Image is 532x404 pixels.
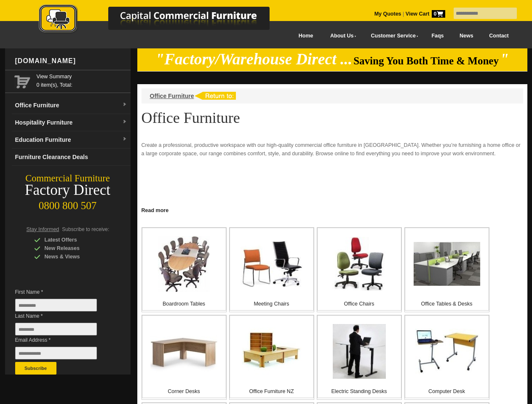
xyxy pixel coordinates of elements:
[321,27,361,45] a: About Us
[5,196,131,212] div: 0800 800 507
[62,226,109,232] span: Subscribe to receive:
[12,114,131,131] a: Hospitality Furnituredropdown
[37,72,127,81] a: View Summary
[333,324,386,379] img: Electric Standing Desks
[142,300,226,308] p: Boardroom Tables
[353,55,499,66] span: Saving You Both Time & Money
[317,227,402,312] a: Office Chairs Office Chairs
[37,72,127,88] span: 0 item(s), Total:
[122,120,127,125] img: dropdown
[230,300,313,308] p: Meeting Chairs
[424,27,452,45] a: Faqs
[15,299,97,311] input: First Name *
[317,315,402,400] a: Electric Standing Desks Electric Standing Desks
[158,236,210,292] img: Boardroom Tables
[414,242,480,286] img: Office Tables & Desks
[318,387,401,396] p: Electric Standing Desks
[34,236,114,244] div: Latest Offers
[142,315,227,400] a: Corner Desks Corner Desks
[150,93,194,99] a: Office Furniture
[15,288,110,296] span: First Name *
[500,50,509,68] em: "
[15,323,97,335] input: Last Name *
[122,137,127,142] img: dropdown
[5,184,131,196] div: Factory Direct
[404,315,489,400] a: Computer Desk Computer Desk
[34,252,114,261] div: News & Views
[405,300,489,308] p: Office Tables & Desks
[142,227,227,312] a: Boardroom Tables Boardroom Tables
[242,327,302,376] img: Office Furniture NZ
[16,4,310,37] a: Capital Commercial Furniture Logo
[142,110,523,126] h1: Office Furniture
[150,330,217,373] img: Corner Desks
[15,336,110,344] span: Email Address *
[5,173,131,184] div: Commercial Furniture
[137,204,527,215] a: Click to read more
[229,315,314,400] a: Office Furniture NZ Office Furniture NZ
[34,244,114,252] div: New Releases
[332,237,386,291] img: Office Chairs
[122,102,127,107] img: dropdown
[318,300,401,308] p: Office Chairs
[405,387,489,396] p: Computer Desk
[404,227,489,312] a: Office Tables & Desks Office Tables & Desks
[12,149,131,166] a: Furniture Clearance Deals
[415,329,479,375] img: Computer Desk
[142,387,226,396] p: Corner Desks
[12,131,131,149] a: Education Furnituredropdown
[12,48,131,74] div: [DOMAIN_NAME]
[15,312,110,320] span: Last Name *
[432,10,445,18] span: 0
[374,11,401,17] a: My Quotes
[155,50,352,68] em: "Factory/Warehouse Direct ...
[404,11,445,17] a: View Cart0
[16,4,310,35] img: Capital Commercial Furniture Logo
[12,97,131,114] a: Office Furnituredropdown
[481,27,516,45] a: Contact
[241,241,302,287] img: Meeting Chairs
[15,362,56,375] button: Subscribe
[142,141,523,158] p: Create a professional, productive workspace with our high-quality commercial office furniture in ...
[361,27,423,45] a: Customer Service
[406,11,445,17] strong: View Cart
[230,387,313,396] p: Office Furniture NZ
[229,227,314,312] a: Meeting Chairs Meeting Chairs
[194,92,236,100] img: return to
[15,347,97,359] input: Email Address *
[27,226,59,232] span: Stay Informed
[452,27,481,45] a: News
